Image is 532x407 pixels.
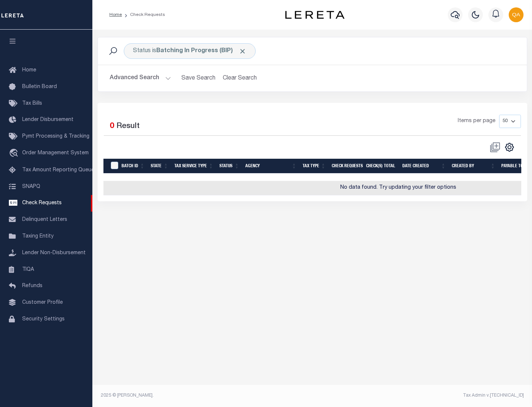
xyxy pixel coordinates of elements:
div: Status is [124,43,256,59]
li: Check Requests [122,11,165,18]
th: Batch Id: activate to sort column ascending [119,159,148,174]
span: Delinquent Letters [22,217,67,222]
th: Tax Type: activate to sort column ascending [300,159,329,174]
span: Items per page [458,117,495,125]
span: Taxing Entity [22,234,54,239]
span: 0 [110,122,114,130]
span: Tax Bills [22,101,42,106]
span: Bulletin Board [22,84,57,90]
span: Customer Profile [22,300,63,305]
th: Agency: activate to sort column ascending [242,159,300,174]
span: Lender Non-Disbursement [22,250,86,256]
span: Refunds [22,283,42,289]
span: Order Management System [22,151,89,156]
th: Status: activate to sort column ascending [216,159,242,174]
label: Result [116,121,140,132]
button: Save Search [177,71,220,85]
div: 2025 © [PERSON_NAME]. [95,392,313,399]
span: TIQA [22,267,34,272]
span: SNAPQ [22,184,40,189]
th: Date Created: activate to sort column ascending [399,159,449,174]
span: Lender Disbursement [22,117,74,122]
img: svg+xml;base64,PHN2ZyB4bWxucz0iaHR0cDovL3d3dy53My5vcmcvMjAwMC9zdmciIHBvaW50ZXItZXZlbnRzPSJub25lIi... [509,7,524,22]
span: Home [22,68,36,73]
span: Tax Amount Reporting Queue [22,168,94,173]
span: Check Requests [22,201,62,206]
button: Advanced Search [110,71,171,85]
th: Check Requests [329,159,363,174]
span: Click to Remove [239,47,246,55]
span: Pymt Processing & Tracking [22,134,89,139]
th: Check(s) Total [363,159,399,174]
span: Security Settings [22,317,65,322]
i: travel_explore [9,149,21,158]
div: Tax Admin v.[TECHNICAL_ID] [318,392,524,399]
th: Created By: activate to sort column ascending [449,159,498,174]
button: Clear Search [220,71,260,85]
th: Tax Service Type: activate to sort column ascending [171,159,216,174]
a: Home [109,13,122,17]
img: logo-dark.svg [285,11,344,19]
b: Batching In Progress (BIP) [156,48,246,54]
th: State: activate to sort column ascending [148,159,171,174]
